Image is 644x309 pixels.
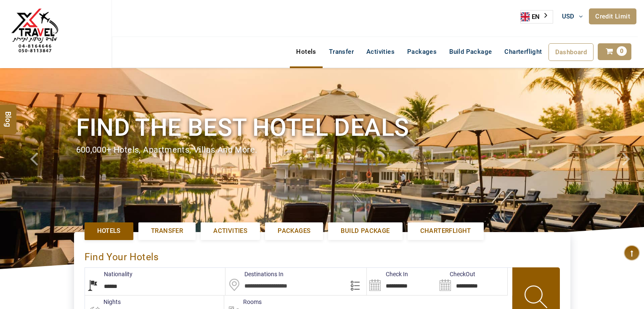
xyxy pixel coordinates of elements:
a: Transfer [323,43,360,60]
label: Nationality [85,270,133,278]
span: Packages [278,227,310,235]
div: Language [520,10,553,24]
a: Packages [265,222,323,240]
span: Charterflight [420,227,471,235]
span: Transfer [151,227,183,235]
img: The Royal Line Holidays [6,4,63,61]
label: CheckOut [437,270,475,278]
span: Hotels [97,227,121,235]
input: Search [367,268,437,295]
a: Build Package [443,43,498,60]
span: Charterflight [504,48,542,55]
a: Hotels [290,43,322,60]
a: Build Package [328,222,402,240]
a: Transfer [138,222,196,240]
label: Check In [367,270,408,278]
span: Dashboard [555,48,587,56]
a: Hotels [85,222,133,240]
div: 600,000+ hotels, apartments, villas and more. [76,144,568,156]
a: Activities [360,43,401,60]
a: Charterflight [498,43,548,60]
div: Find Your Hotels [85,243,560,267]
a: Charterflight [408,222,484,240]
span: Blog [3,111,14,118]
h1: Find the best hotel deals [76,112,568,143]
span: USD [562,13,575,20]
aside: Language selected: English [520,10,553,24]
input: Search [437,268,507,295]
span: 0 [617,46,627,56]
label: Destinations In [225,270,284,278]
span: Build Package [341,227,390,235]
label: Rooms [224,298,262,306]
a: Activities [201,222,260,240]
a: 0 [598,43,631,60]
span: Activities [213,227,247,235]
a: Packages [401,43,443,60]
label: nights [85,298,121,306]
a: EN [521,11,553,23]
a: Credit Limit [589,8,636,24]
